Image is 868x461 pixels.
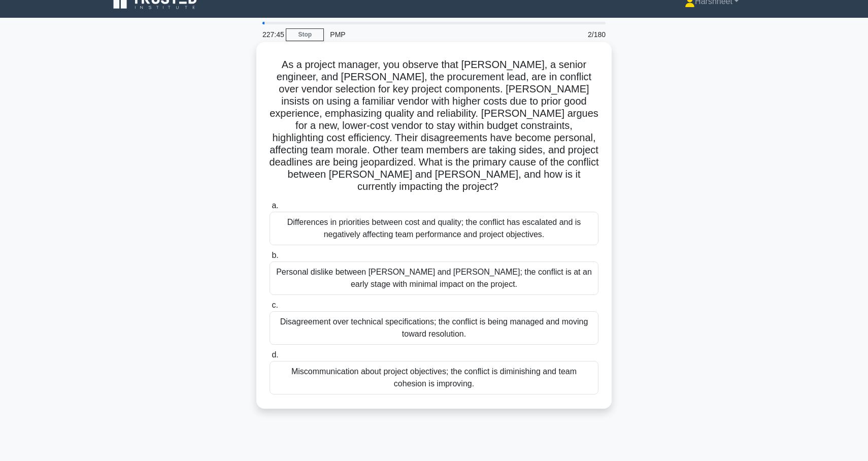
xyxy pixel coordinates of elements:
[324,24,463,45] div: PMP
[270,261,598,295] div: Personal dislike between [PERSON_NAME] and [PERSON_NAME]; the conflict is at an early stage with ...
[286,28,324,41] a: Stop
[272,301,278,309] span: c.
[552,24,612,45] div: 2/180
[272,201,278,210] span: a.
[270,361,598,394] div: Miscommunication about project objectives; the conflict is diminishing and team cohesion is impro...
[256,24,286,45] div: 227:45
[270,311,598,345] div: Disagreement over technical specifications; the conflict is being managed and moving toward resol...
[270,212,598,245] div: Differences in priorities between cost and quality; the conflict has escalated and is negatively ...
[272,251,278,259] span: b.
[272,350,278,359] span: d.
[269,58,599,193] h5: As a project manager, you observe that [PERSON_NAME], a senior engineer, and [PERSON_NAME], the p...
